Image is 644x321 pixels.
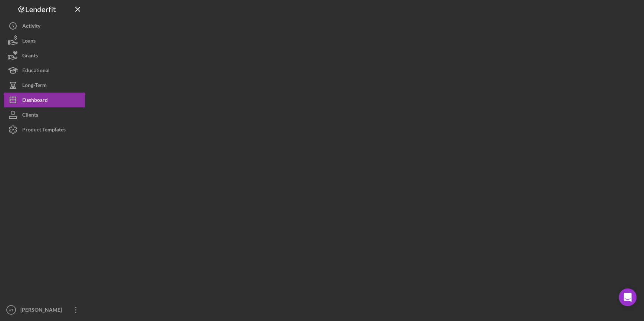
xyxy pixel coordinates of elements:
div: Product Templates [22,122,66,139]
button: Product Templates [4,122,85,137]
button: Activity [4,19,85,33]
text: VT [9,308,13,312]
div: Grants [22,48,38,65]
div: Open Intercom Messenger [619,288,637,306]
div: [PERSON_NAME] [19,302,67,319]
div: Dashboard [22,93,48,109]
div: Educational [22,63,50,80]
div: Long-Term [22,78,47,94]
button: Loans [4,33,85,48]
div: Loans [22,33,36,50]
button: Educational [4,63,85,78]
button: VT[PERSON_NAME] [4,302,85,317]
button: Long-Term [4,78,85,93]
div: Clients [22,107,38,124]
button: Dashboard [4,93,85,107]
button: Grants [4,48,85,63]
div: Activity [22,19,40,35]
button: Clients [4,107,85,122]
